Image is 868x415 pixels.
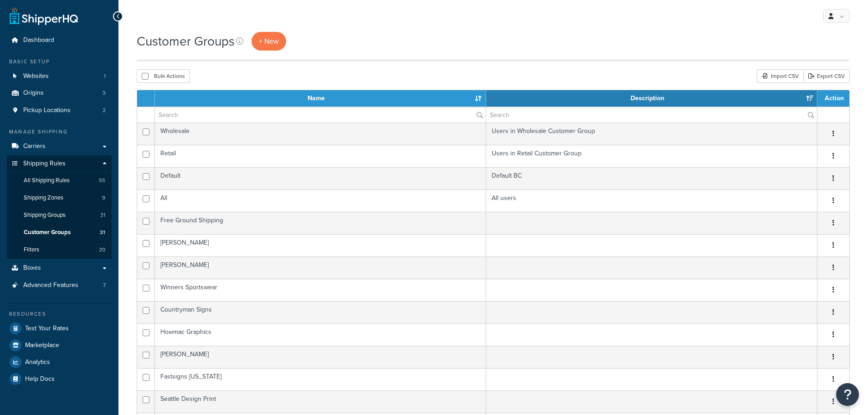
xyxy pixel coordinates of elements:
a: Filters 20 [7,241,112,258]
td: Fastsigns [US_STATE] [155,368,486,390]
td: Wholesale [155,123,486,145]
td: Retail [155,145,486,167]
span: Help Docs [25,375,55,383]
li: Shipping Zones [7,190,112,206]
a: Dashboard [7,32,112,49]
span: + New [259,36,279,46]
td: [PERSON_NAME] [155,234,486,256]
a: Marketplace [7,337,112,354]
a: Shipping Rules [7,155,112,172]
button: Bulk Actions [137,69,190,83]
span: 9 [102,194,105,202]
a: Shipping Groups 31 [7,207,112,224]
th: Description: activate to sort column ascending [486,90,817,107]
div: Import CSV [757,69,803,83]
a: ShipperHQ Home [10,7,78,25]
span: Shipping Zones [24,194,63,202]
span: 31 [100,229,105,236]
td: Free Ground Shipping [155,212,486,234]
span: 1 [104,72,106,80]
span: Test Your Rates [25,325,69,333]
span: 55 [99,177,105,184]
span: Origins [23,89,44,97]
li: Advanced Features [7,277,112,294]
a: Pickup Locations 2 [7,102,112,119]
a: + New [252,32,286,51]
span: Analytics [25,359,50,366]
a: Boxes [7,260,112,277]
span: Dashboard [23,36,54,44]
a: Analytics [7,354,112,370]
span: Customer Groups [24,229,71,236]
li: Origins [7,85,112,102]
a: Export CSV [803,69,850,83]
span: 7 [103,282,106,289]
a: Help Docs [7,371,112,387]
span: Shipping Groups [24,211,66,219]
a: Carriers [7,138,112,155]
td: Default [155,167,486,190]
span: Carriers [23,143,46,150]
button: Open Resource Center [836,383,859,406]
span: Marketplace [25,342,59,349]
a: Websites 1 [7,68,112,85]
a: Customer Groups 31 [7,224,112,241]
li: Shipping Groups [7,207,112,224]
span: Pickup Locations [23,107,71,114]
span: Boxes [23,264,41,272]
span: Websites [23,72,49,80]
td: All users [486,190,817,212]
span: 3 [103,89,106,97]
td: All [155,190,486,212]
td: [PERSON_NAME] [155,256,486,279]
td: Countryman Signs [155,301,486,323]
a: Advanced Features 7 [7,277,112,294]
span: Advanced Features [23,282,78,289]
td: Winners Sportswear [155,279,486,301]
h1: Customer Groups [137,32,235,50]
th: Name: activate to sort column ascending [155,90,486,107]
a: Origins 3 [7,85,112,102]
td: [PERSON_NAME] [155,346,486,368]
td: Howmac Graphics [155,323,486,346]
th: Action [817,90,849,107]
li: Websites [7,68,112,85]
span: 2 [103,107,106,114]
input: Search [486,107,817,123]
li: All Shipping Rules [7,172,112,189]
span: Shipping Rules [23,160,66,168]
td: Seattle Design Print [155,390,486,413]
td: Users in Retail Customer Group [486,145,817,167]
span: 31 [100,211,105,219]
a: Shipping Zones 9 [7,190,112,206]
input: Search [155,107,486,123]
div: Resources [7,310,112,318]
a: Test Your Rates [7,320,112,337]
li: Customer Groups [7,224,112,241]
span: All Shipping Rules [24,177,70,184]
span: Filters [24,246,39,254]
div: Basic Setup [7,58,112,66]
span: 20 [99,246,105,254]
li: Shipping Rules [7,155,112,259]
div: Manage Shipping [7,128,112,136]
td: Default BC [486,167,817,190]
a: All Shipping Rules 55 [7,172,112,189]
li: Pickup Locations [7,102,112,119]
li: Filters [7,241,112,258]
td: Users in Wholesale Customer Group [486,123,817,145]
